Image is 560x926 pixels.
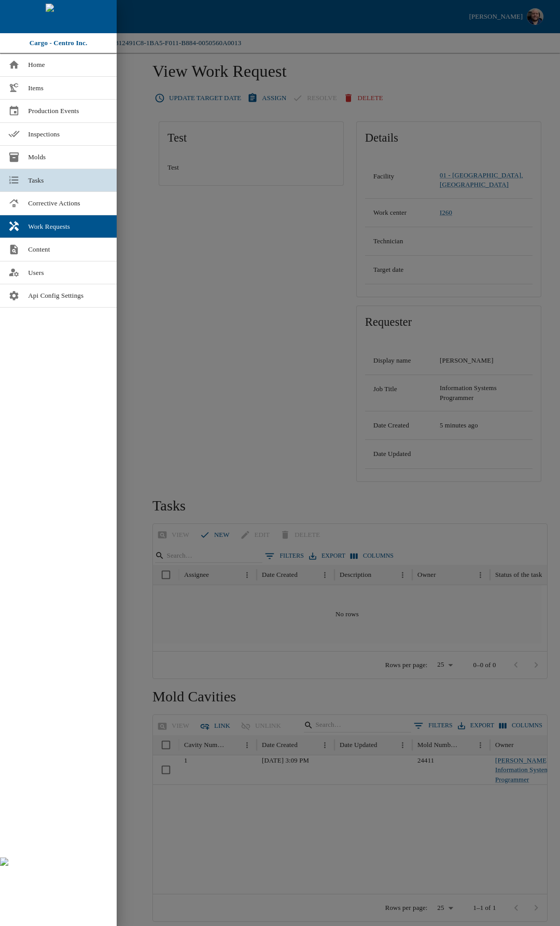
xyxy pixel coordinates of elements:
[30,38,88,48] p: Cargo - Centro Inc.
[28,222,108,232] span: Work Requests
[28,152,108,162] span: Molds
[28,83,108,93] span: Items
[28,291,108,301] span: Api Config Settings
[28,175,108,186] span: Tasks
[28,60,108,70] span: Home
[46,4,72,30] img: cargo logo
[28,244,108,255] span: Content
[28,268,108,278] span: Users
[28,129,108,140] span: Inspections
[28,106,108,116] span: Production Events
[28,198,108,209] span: Corrective Actions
